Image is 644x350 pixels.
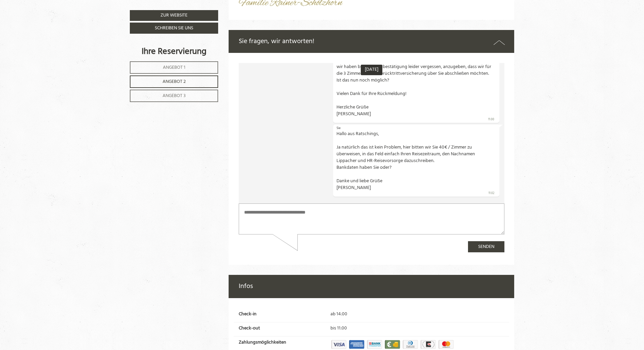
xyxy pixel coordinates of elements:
[98,63,256,68] div: Sie
[229,30,515,53] div: Sie fragen, wir antworten!
[163,92,186,100] span: Angebot 3
[325,311,509,318] div: ab 14:00
[163,78,186,86] span: Angebot 2
[325,325,509,332] div: bis 11:00
[98,55,256,59] small: 11:00
[98,128,256,132] small: 11:02
[163,64,185,71] span: Angebot 1
[384,339,401,350] img: Barzahlung
[239,325,260,332] label: Check-out
[366,339,383,350] img: Banküberweisung
[229,178,266,189] button: Senden
[420,339,437,350] img: EuroCard
[402,339,419,350] img: Diners Club
[130,45,218,58] div: Ihre Reservierung
[239,339,286,346] label: Zahlungsmöglichkeiten
[348,339,365,350] img: American Express
[438,339,455,350] img: Maestro
[94,62,261,134] div: Hallo aus Ratschings, Ja natürlich das ist kein Problem, hier bitten wir Sie 40€ / Zimmer zu über...
[330,339,347,350] img: Visa
[130,23,218,34] a: Schreiben Sie uns
[130,10,218,21] a: Zur Website
[239,311,257,318] label: Check-in
[229,275,515,298] div: Infos
[122,2,144,12] div: [DATE]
